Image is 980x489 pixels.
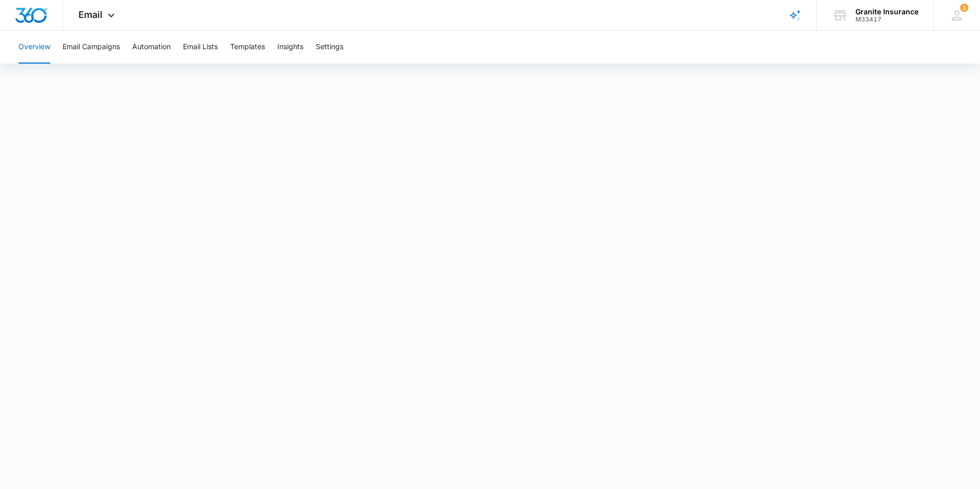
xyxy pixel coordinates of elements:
button: Templates [230,31,265,64]
button: Settings [316,31,343,64]
button: Automation [132,31,171,64]
button: Insights [277,31,303,64]
span: Email [78,9,103,20]
div: notifications count [960,4,968,12]
div: account id [855,16,918,23]
button: Overview [18,31,50,64]
button: Email Lists [183,31,218,64]
button: Email Campaigns [63,31,120,64]
span: 1 [960,4,968,12]
div: account name [855,8,918,16]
